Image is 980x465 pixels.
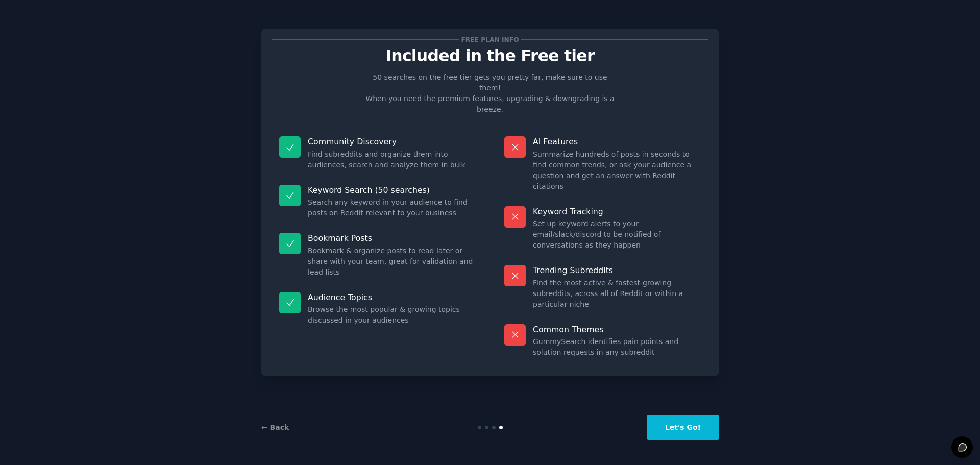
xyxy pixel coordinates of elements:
dd: Find subreddits and organize them into audiences, search and analyze them in bulk [308,149,476,170]
p: Community Discovery [308,136,476,147]
p: Included in the Free tier [272,47,708,65]
p: Trending Subreddits [533,265,701,276]
dd: GummySearch identifies pain points and solution requests in any subreddit [533,336,701,358]
p: 50 searches on the free tier gets you pretty far, make sure to use them! When you need the premiu... [361,72,619,115]
dd: Summarize hundreds of posts in seconds to find common trends, or ask your audience a question and... [533,149,701,192]
p: AI Features [533,136,701,147]
p: Bookmark Posts [308,233,476,243]
p: Keyword Search (50 searches) [308,185,476,195]
dd: Set up keyword alerts to your email/slack/discord to be notified of conversations as they happen [533,218,701,251]
p: Keyword Tracking [533,206,701,217]
a: ← Back [261,423,289,431]
dd: Find the most active & fastest-growing subreddits, across all of Reddit or within a particular niche [533,278,701,310]
dd: Bookmark & organize posts to read later or share with your team, great for validation and lead lists [308,246,476,278]
button: Let's Go! [647,415,719,440]
p: Common Themes [533,324,701,335]
span: Free plan info [459,34,521,45]
dd: Browse the most popular & growing topics discussed in your audiences [308,304,476,326]
p: Audience Topics [308,292,476,303]
dd: Search any keyword in your audience to find posts on Reddit relevant to your business [308,197,476,218]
